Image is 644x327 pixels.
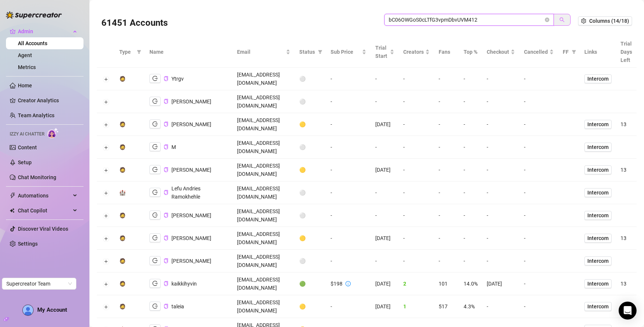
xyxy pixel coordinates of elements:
[37,306,67,313] span: My Account
[171,281,197,287] span: kaikkihyvin
[403,48,424,56] span: Creators
[299,121,306,127] span: 🟡
[326,250,371,272] td: -
[371,181,399,204] td: -
[482,272,520,295] td: [DATE]
[18,52,32,58] a: Agent
[18,40,47,46] a: All Accounts
[103,76,109,82] button: Expand row
[482,204,520,227] td: -
[403,303,406,309] span: 1
[371,227,399,250] td: [DATE]
[459,227,482,250] td: -
[434,181,459,204] td: -
[164,281,168,286] span: copy
[171,186,201,200] span: Lefu Andries Ramokhehle
[4,317,9,322] span: build
[152,281,158,286] span: logout
[299,48,315,56] span: Status
[399,136,434,159] td: -
[18,174,56,180] a: Chat Monitoring
[233,113,295,136] td: [EMAIL_ADDRESS][DOMAIN_NAME]
[149,302,161,311] button: logout
[326,90,371,113] td: -
[459,68,482,90] td: -
[299,167,306,173] span: 🟡
[616,113,637,136] td: 13
[587,189,609,197] span: Intercom
[119,302,126,311] div: 🧔
[482,159,520,181] td: -
[587,257,609,265] span: Intercom
[164,258,168,264] button: Copy Account UID
[149,165,161,174] button: logout
[152,76,158,81] span: logout
[581,18,586,24] span: setting
[482,136,520,159] td: -
[520,272,558,295] td: -
[459,159,482,181] td: -
[18,226,68,232] a: Discover Viral Videos
[589,18,629,24] span: Columns (14/18)
[459,250,482,272] td: -
[149,279,161,288] button: logout
[434,227,459,250] td: -
[584,234,612,243] a: Intercom
[482,295,520,318] td: -
[171,212,211,218] span: [PERSON_NAME]
[545,18,549,22] button: close-circle
[18,112,54,118] a: Team Analytics
[233,272,295,295] td: [EMAIL_ADDRESS][DOMAIN_NAME]
[103,99,109,105] button: Expand row
[10,131,44,138] span: Izzy AI Chatter
[399,227,434,250] td: -
[318,50,322,54] span: filter
[482,113,520,136] td: -
[233,136,295,159] td: [EMAIL_ADDRESS][DOMAIN_NAME]
[520,295,558,318] td: -
[326,68,371,90] td: -
[389,16,543,24] input: Search by UID / Name / Email / Creator Username
[371,272,399,295] td: [DATE]
[103,122,109,128] button: Expand row
[326,136,371,159] td: -
[119,211,126,219] div: 🧔
[331,280,342,288] div: $198
[434,90,459,113] td: -
[584,211,612,220] a: Intercom
[520,250,558,272] td: -
[149,188,161,197] button: logout
[149,256,161,265] button: logout
[299,99,306,105] span: ⚪
[434,204,459,227] td: -
[520,136,558,159] td: -
[171,303,184,309] span: taleia
[619,302,637,320] div: Open Intercom Messenger
[164,76,168,81] button: Copy Account UID
[459,181,482,204] td: -
[587,211,609,219] span: Intercom
[101,17,168,29] h3: 61451 Accounts
[164,236,168,240] span: copy
[584,120,612,129] a: Intercom
[171,76,184,82] span: Ytrgv
[371,90,399,113] td: -
[371,68,399,90] td: -
[345,281,351,286] span: info-circle
[399,250,434,272] td: -
[434,136,459,159] td: -
[164,304,168,309] span: copy
[18,159,32,165] a: Setup
[171,99,211,105] span: [PERSON_NAME]
[119,48,134,56] span: Type
[171,167,211,173] span: [PERSON_NAME]
[164,235,168,241] button: Copy Account UID
[520,68,558,90] td: -
[559,17,565,22] span: search
[331,48,360,56] span: Sub Price
[164,99,168,104] span: copy
[233,250,295,272] td: [EMAIL_ADDRESS][DOMAIN_NAME]
[47,128,59,138] img: AI Chatter
[584,143,612,152] a: Intercom
[299,144,306,150] span: ⚪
